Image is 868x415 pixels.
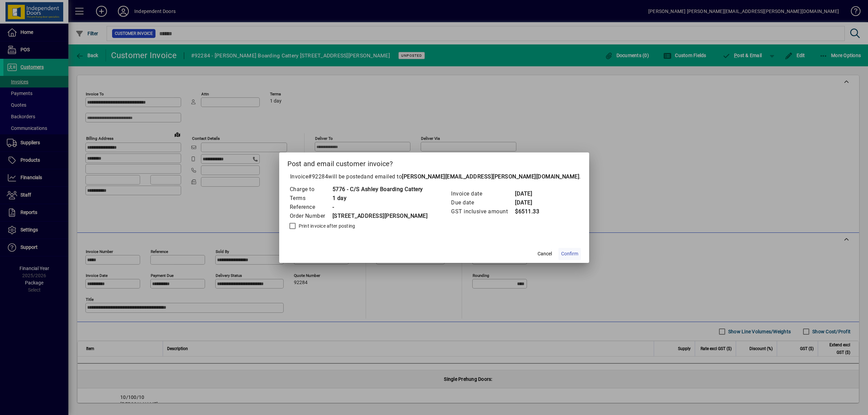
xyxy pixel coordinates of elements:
td: Order Number [289,212,332,220]
td: [STREET_ADDRESS][PERSON_NAME] [332,212,428,220]
td: Terms [289,194,332,203]
td: GST inclusive amount [451,207,515,216]
span: Cancel [538,250,552,257]
td: $6511.33 [515,207,542,216]
span: Confirm [561,250,578,257]
label: Print invoice after posting [297,223,355,229]
button: Confirm [558,248,581,260]
p: Invoice will be posted . [287,173,581,181]
td: - [332,203,428,212]
b: [PERSON_NAME][EMAIL_ADDRESS][PERSON_NAME][DOMAIN_NAME] [402,173,579,180]
h2: Post and email customer invoice? [279,152,589,172]
td: [DATE] [515,189,542,198]
button: Cancel [534,248,556,260]
td: Invoice date [451,189,515,198]
span: and emailed to [364,173,579,180]
td: 1 day [332,194,428,203]
span: #92284 [308,173,328,180]
td: Reference [289,203,332,212]
td: Due date [451,198,515,207]
td: Charge to [289,185,332,194]
td: 5776 - C/S Ashley Boarding Cattery [332,185,428,194]
td: [DATE] [515,198,542,207]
